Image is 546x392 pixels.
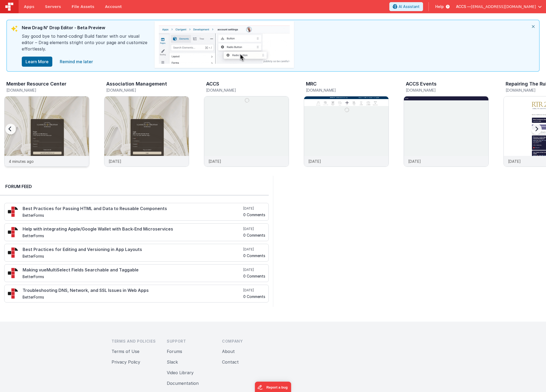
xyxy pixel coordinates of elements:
[406,88,489,92] h5: [DOMAIN_NAME]
[23,275,242,279] h5: BetterForms
[23,254,242,258] h5: BetterForms
[406,81,437,87] h3: ACCS Events
[243,295,265,299] h5: 0 Comments
[508,159,521,164] p: [DATE]
[4,203,269,221] a: Best Practices for Passing HTML and Data to Reusable Components BetterForms [DATE] 0 Comments
[106,88,189,92] h5: [DOMAIN_NAME]
[45,4,61,9] span: Servers
[23,268,242,272] h4: Making vueMultiSelect Fields Searchable and Taggable
[243,206,265,211] h5: [DATE]
[206,88,289,92] h5: [DOMAIN_NAME]
[23,295,242,299] h5: BetterForms
[456,4,542,9] button: ACCS — [EMAIL_ADDRESS][DOMAIN_NAME]
[8,288,18,299] img: 295_2.png
[222,348,235,355] button: About
[243,247,265,252] h5: [DATE]
[243,268,265,272] h5: [DATE]
[456,4,471,9] span: ACCS —
[222,339,269,344] h3: Company
[106,81,167,87] h3: Association Management
[243,288,265,292] h5: [DATE]
[243,254,265,258] h5: 0 Comments
[112,339,158,344] h3: Terms and Policies
[72,4,95,9] span: File Assets
[112,359,140,365] a: Privacy Policy
[527,20,539,33] i: close
[23,247,242,252] h4: Best Practices for Editing and Versioning in App Layouts
[167,359,178,365] button: Slack
[8,268,18,278] img: 295_2.png
[222,349,235,354] a: About
[167,359,178,365] a: Slack
[5,183,263,190] h2: Forum Feed
[167,339,214,344] h3: Support
[23,213,242,217] h5: BetterForms
[24,4,34,9] span: Apps
[22,24,149,33] div: New Drag N' Drop Editor - Beta Preview
[6,81,66,87] h3: Member Resource Center
[167,369,194,376] button: Video Library
[8,227,18,237] img: 295_2.png
[243,233,265,237] h5: 0 Comments
[4,223,269,241] a: Help with integrating Apple/Google Wallet with Back-End Microservices BetterForms [DATE] 0 Comments
[206,81,219,87] h3: ACCS
[243,213,265,217] h5: 0 Comments
[306,81,317,87] h3: MRC
[167,380,199,386] button: Documentation
[23,227,242,232] h4: Help with integrating Apple/Google Wallet with Back-End Microservices
[208,159,221,164] p: [DATE]
[57,56,96,67] a: close
[22,33,149,56] div: Say good bye to hand-coding! Build faster with our visual editor – Drag elements stright onto you...
[243,227,265,231] h5: [DATE]
[408,159,421,164] p: [DATE]
[471,4,536,9] span: [EMAIL_ADDRESS][DOMAIN_NAME]
[306,88,389,92] h5: [DOMAIN_NAME]
[23,288,242,293] h4: Troubleshooting DNS, Network, and SSL Issues in Web Apps
[23,206,242,211] h4: Best Practices for Passing HTML and Data to Reusable Components
[4,244,269,262] a: Best Practices for Editing and Versioning in App Layouts BetterForms [DATE] 0 Comments
[22,57,52,67] button: Learn More
[112,349,139,354] a: Terms of Use
[4,285,269,302] a: Troubleshooting DNS, Network, and SSL Issues in Web Apps BetterForms [DATE] 0 Comments
[222,359,239,365] button: Contact
[4,264,269,282] a: Making vueMultiSelect Fields Searchable and Taggable BetterForms [DATE] 0 Comments
[399,4,420,9] span: AI Assistant
[389,2,423,11] button: AI Assistant
[8,247,18,258] img: 295_2.png
[6,88,89,92] h5: [DOMAIN_NAME]
[8,206,18,217] img: 295_2.png
[243,274,265,278] h5: 0 Comments
[435,4,444,9] span: Help
[23,234,242,238] h5: BetterForms
[308,159,321,164] p: [DATE]
[109,159,121,164] p: [DATE]
[167,348,182,355] button: Forums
